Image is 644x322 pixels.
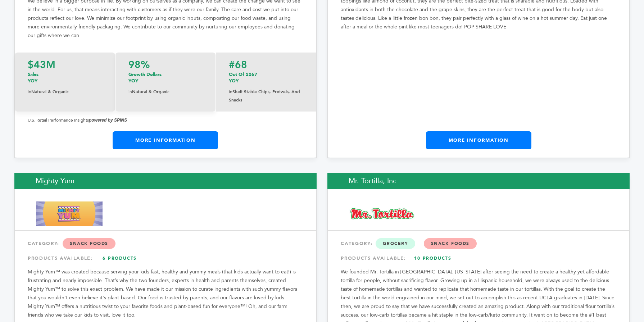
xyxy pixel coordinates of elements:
[28,268,303,319] p: Mighty Yum™ was created because serving your kids fast, healthy and yummy meals (that kids actual...
[341,252,616,265] div: PRODUCTS AVAILABLE:
[128,89,132,95] span: in
[28,78,37,84] span: YOY
[128,88,203,96] p: Natural & Organic
[408,252,458,265] a: 10 Products
[229,60,303,70] p: #68
[424,238,477,249] span: Snack Foods
[63,238,115,249] span: Snack Foods
[89,118,127,123] strong: powered by SPINS
[14,173,317,189] h2: Mighty Yum
[229,88,303,104] p: Shelf Stable Chips, Pretzels, and Snacks
[28,71,102,84] p: Sales
[95,252,145,265] a: 6 Products
[426,131,531,149] a: More Information
[327,173,630,189] h2: Mr. Tortilla, Inc
[349,201,416,226] img: Mr. Tortilla, Inc
[229,89,232,95] span: in
[28,252,303,265] div: PRODUCTS AVAILABLE:
[341,237,616,250] div: CATEGORY:
[28,60,102,70] p: $43M
[128,60,203,70] p: 98%
[28,89,31,95] span: in
[229,78,239,84] span: YOY
[28,88,102,96] p: Natural & Organic
[376,238,415,249] span: Grocery
[36,201,103,226] img: Mighty Yum
[128,71,203,84] p: Growth Dollars
[128,78,138,84] span: YOY
[28,116,303,124] p: U.S. Retail Performance Insights
[229,71,303,84] p: Out Of 2267
[28,237,303,250] div: CATEGORY:
[113,131,218,149] a: More Information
